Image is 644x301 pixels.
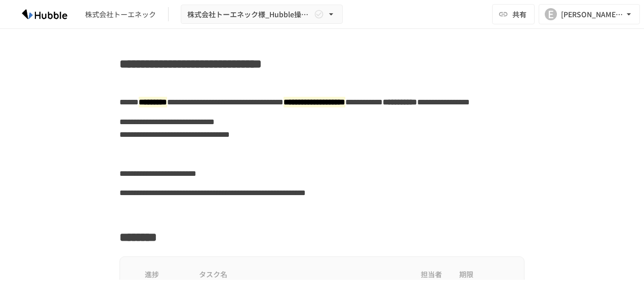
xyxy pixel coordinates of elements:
[411,265,451,285] th: 担当者
[187,8,312,21] span: 株式会社トーエネック様_Hubble操作説明資料
[545,8,557,20] div: E
[133,265,191,285] th: 進捗
[85,9,156,20] div: 株式会社トーエネック
[451,265,512,285] th: 期限
[12,6,77,22] img: HzDRNkGCf7KYO4GfwKnzITak6oVsp5RHeZBEM1dQFiQ
[512,9,527,20] span: 共有
[492,4,535,24] button: 共有
[539,4,640,24] button: E[PERSON_NAME][EMAIL_ADDRESS][DOMAIN_NAME]
[561,8,624,21] div: [PERSON_NAME][EMAIL_ADDRESS][DOMAIN_NAME]
[191,265,411,285] th: タスク名
[181,5,343,24] button: 株式会社トーエネック様_Hubble操作説明資料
